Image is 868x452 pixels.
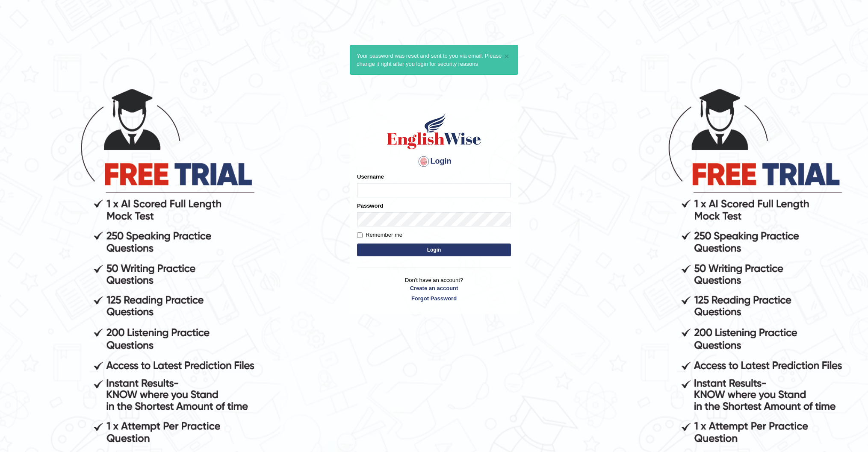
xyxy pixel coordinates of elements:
input: Remember me [357,232,363,238]
h4: Login [357,155,511,168]
label: Remember me [357,231,402,239]
div: Your password was reset and sent to you via email. Please change it right after you login for sec... [350,45,518,75]
button: × [504,52,509,61]
label: Password [357,202,383,210]
a: Create an account [357,284,511,292]
a: Forgot Password [357,294,511,302]
img: Logo of English Wise sign in for intelligent practice with AI [385,112,483,150]
label: Username [357,173,384,181]
p: Don't have an account? [357,276,511,302]
button: Login [357,244,511,256]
